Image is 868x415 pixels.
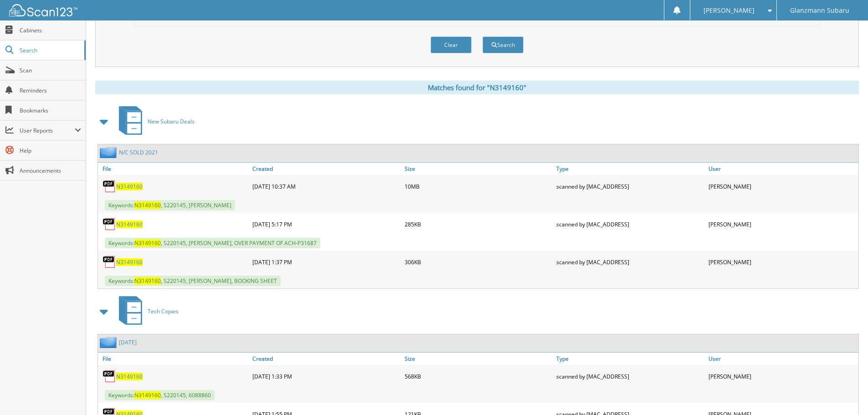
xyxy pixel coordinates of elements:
div: 306KB [402,253,555,271]
a: User [706,163,858,175]
div: [DATE] 5:17 PM [250,215,402,233]
a: [DATE] [119,338,137,346]
img: PDF.png [103,179,116,193]
div: Matches found for "N3149160" [95,81,859,94]
a: Type [554,163,706,175]
div: scanned by [MAC_ADDRESS] [554,177,706,195]
span: Announcements [20,167,81,174]
div: scanned by [MAC_ADDRESS] [554,215,706,233]
span: Tech Copies [148,307,179,315]
span: N3149160 [134,239,161,247]
div: [PERSON_NAME] [706,367,858,385]
span: N3149160 [134,201,161,209]
img: scan123-logo-white.svg [9,4,77,16]
a: Size [402,353,555,365]
span: Scan [20,67,81,74]
span: User Reports [20,127,75,134]
span: Keywords: , S220145, [PERSON_NAME], BOOKING SHEET [105,276,281,286]
a: Tech Copies [113,293,179,329]
div: [PERSON_NAME] [706,253,858,271]
button: Clear [431,36,472,53]
img: folder2.png [100,147,119,158]
span: [PERSON_NAME] [704,8,755,13]
span: New Subaru Deals [148,118,195,125]
span: Glanzmann Subaru [790,8,849,13]
a: Type [554,353,706,365]
span: N3149160 [134,391,161,399]
span: Bookmarks [20,107,81,114]
div: 285KB [402,215,555,233]
span: Keywords: , S220145, 6088860 [105,390,215,400]
a: N3149160 [116,258,143,266]
img: PDF.png [103,217,116,231]
a: File [98,353,250,365]
div: 568KB [402,367,555,385]
div: [PERSON_NAME] [706,215,858,233]
div: [PERSON_NAME] [706,177,858,195]
button: Search [483,36,524,53]
img: PDF.png [103,369,116,383]
a: N3149160 [116,220,143,228]
img: PDF.png [103,255,116,269]
a: Created [250,163,402,175]
span: Help [20,147,81,154]
div: scanned by [MAC_ADDRESS] [554,367,706,385]
span: Keywords: , S220145, [PERSON_NAME] [105,200,235,210]
div: [DATE] 1:33 PM [250,367,402,385]
span: Reminders [20,87,81,94]
a: Size [402,163,555,175]
div: [DATE] 10:37 AM [250,177,402,195]
span: Keywords: , S220145, [PERSON_NAME], OVER PAYMENT OF ACH-P31687 [105,238,320,248]
img: folder2.png [100,337,119,348]
div: scanned by [MAC_ADDRESS] [554,253,706,271]
a: File [98,163,250,175]
a: User [706,353,858,365]
a: Created [250,353,402,365]
a: N/C SOLD 2021 [119,149,158,156]
div: 10MB [402,177,555,195]
iframe: Chat Widget [822,371,868,415]
span: N3149160 [134,277,161,285]
span: Search [20,46,80,54]
a: N3149160 [116,183,143,190]
div: [DATE] 1:37 PM [250,253,402,271]
a: N3149160 [116,373,143,380]
span: Cabinets [20,26,81,34]
a: New Subaru Deals [113,103,195,139]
